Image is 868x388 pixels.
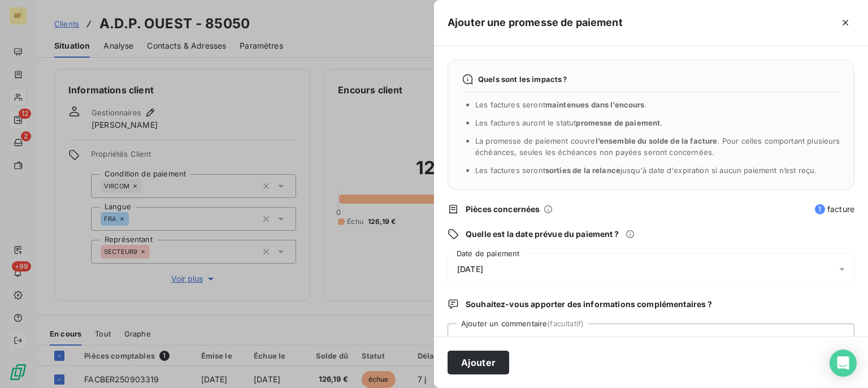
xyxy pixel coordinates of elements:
[457,265,483,274] span: [DATE]
[815,204,854,215] span: facture
[448,15,623,31] h5: Ajouter une promesse de paiement
[466,299,712,310] span: Souhaitez-vous apporter des informations complémentaires ?
[475,100,647,109] span: Les factures seront .
[596,136,718,145] span: l’ensemble du solde de la facture
[478,75,567,84] span: Quels sont les impacts ?
[448,351,509,374] button: Ajouter
[545,166,620,175] span: sorties de la relance
[830,350,857,377] div: Open Intercom Messenger
[466,204,540,215] span: Pièces concernées
[576,118,660,127] span: promesse de paiement
[815,204,825,214] span: 1
[475,136,840,157] span: La promesse de paiement couvre . Pour celles comportant plusieurs échéances, seules les échéances...
[475,166,817,175] span: Les factures seront jusqu'à date d'expiration si aucun paiement n’est reçu.
[545,100,645,109] span: maintenues dans l’encours
[466,229,619,240] span: Quelle est la date prévue du paiement ?
[475,118,663,127] span: Les factures auront le statut .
